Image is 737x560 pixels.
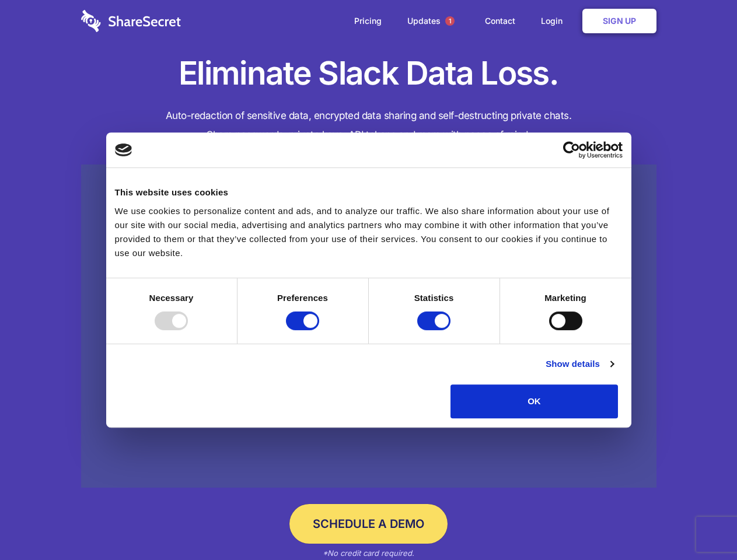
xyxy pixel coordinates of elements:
div: We use cookies to personalize content and ads, and to analyze our traffic. We also share informat... [115,204,623,260]
strong: Necessary [149,293,194,303]
a: Wistia video thumbnail [81,164,656,488]
span: 1 [445,16,455,26]
strong: Statistics [414,293,454,303]
a: Usercentrics Cookiebot - opens in a new window [521,141,623,159]
strong: Preferences [277,293,328,303]
a: Login [529,3,580,39]
h1: Eliminate Slack Data Loss. [81,52,656,94]
div: This website uses cookies [115,185,623,199]
a: Sign Up [582,9,656,33]
a: Contact [473,3,527,39]
a: Show details [546,357,613,371]
strong: Marketing [544,293,586,303]
a: Schedule a Demo [289,504,448,544]
button: OK [450,384,618,418]
img: logo [115,143,132,156]
a: Pricing [343,3,393,39]
img: logo-wordmark-white-trans-d4663122ce5f474addd5e946df7df03e33cb6a1c49d2221995e7729f52c070b2.svg [81,10,181,32]
h4: Auto-redaction of sensitive data, encrypted data sharing and self-destructing private chats. Shar... [81,106,656,145]
em: *No credit card required. [323,548,414,558]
